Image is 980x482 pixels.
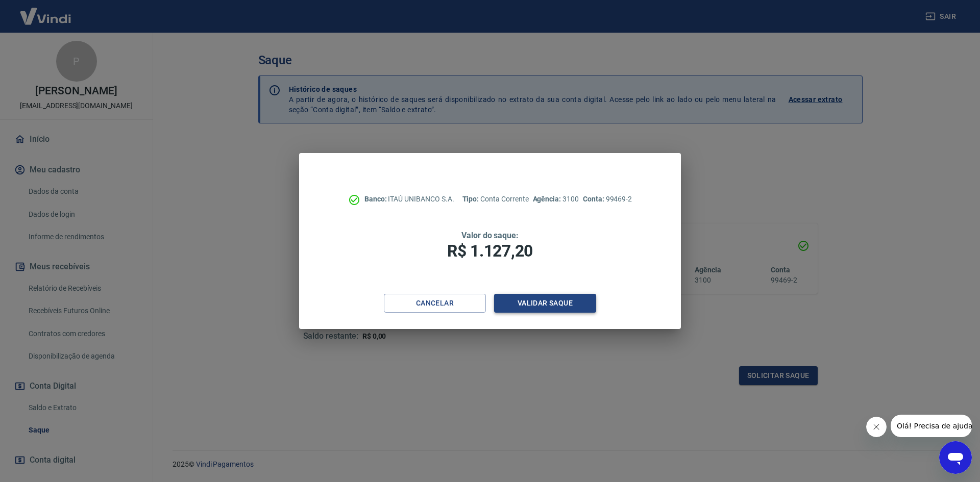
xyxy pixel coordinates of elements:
[866,417,887,437] iframe: Fechar mensagem
[891,415,972,437] iframe: Mensagem da empresa
[6,7,86,15] span: Olá! Precisa de ajuda?
[462,195,481,203] span: Tipo:
[447,241,533,261] span: R$ 1.127,20
[462,194,529,205] p: Conta Corrente
[461,231,519,240] span: Valor do saque:
[364,194,454,205] p: ITAÚ UNIBANCO S.A.
[494,294,596,313] button: Validar saque
[583,195,606,203] span: Conta:
[533,194,579,205] p: 3100
[583,194,632,205] p: 99469-2
[384,294,486,313] button: Cancelar
[364,195,388,203] span: Banco:
[533,195,563,203] span: Agência:
[939,441,972,474] iframe: Botão para abrir a janela de mensagens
